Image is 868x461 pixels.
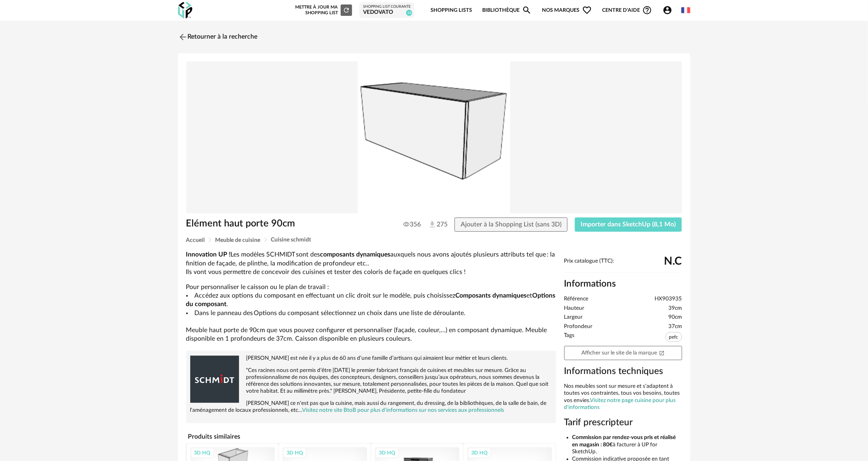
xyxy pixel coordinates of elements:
[428,220,439,229] span: 275
[468,448,491,458] div: 3D HQ
[190,355,552,362] p: [PERSON_NAME] est née il y a plus de 60 ans d’une famille d’artisans qui aimaient leur métier et ...
[186,291,556,309] li: Accédez aux options du composant en effectuant un clic droit sur le modèle, puis choisissez et .
[564,365,682,377] h3: Informations techniques
[564,398,676,411] a: Visitez notre page cuisine pour plus d'informations
[564,417,682,428] h3: Tarif prescripteur
[564,332,575,344] span: Tags
[669,323,682,331] span: 37cm
[564,383,682,411] div: Nos meubles sont sur mesure et s'adaptent à toutes vos contraintes, tous vos besoins, toutes vos ...
[564,305,585,312] span: Hauteur
[375,448,399,458] div: 3D HQ
[581,221,676,228] span: Importer dans SketchUp (8,1 Mo)
[669,305,682,312] span: 39cm
[343,8,350,12] span: Refresh icon
[320,251,391,258] b: composants dynamiques
[666,332,682,342] span: pefc
[602,5,652,15] span: Centre d'aideHelp Circle Outline icon
[564,258,682,273] div: Prix catalogue (TTC):
[542,1,592,20] span: Nos marques
[664,258,682,265] span: N.C
[283,448,307,458] div: 3D HQ
[564,278,682,290] h2: Informations
[428,220,437,229] img: Téléchargements
[186,251,231,258] b: Innovation UP !
[663,5,676,15] span: Account Circle icon
[655,296,682,303] span: HX903935
[190,367,552,395] p: "Ces racines nous ont permis d’être [DATE] le premier fabricant français de cuisines et meubles s...
[406,10,412,16] span: 16
[191,448,214,458] div: 3D HQ
[681,6,690,15] img: fr
[669,314,682,321] span: 90cm
[190,400,552,414] p: [PERSON_NAME] ce n'est pas que la cuisine, mais aussi du rangement, du dressing, de la bibliothèq...
[363,9,411,16] div: VEDOVATO
[572,434,682,456] li: à facturer à UP for SketchUp.
[455,292,526,299] b: Composants dynamiques
[186,217,388,230] h1: Elément haut porte 90cm
[178,2,192,19] img: OXP
[564,296,589,303] span: Référence
[522,5,532,15] span: Magnify icon
[461,221,561,228] span: Ajouter à la Shopping List (sans 3D)
[186,431,556,443] h4: Produits similaires
[363,4,411,16] a: Shopping List courante VEDOVATO 16
[294,4,352,16] div: Mettre à jour ma Shopping List
[178,28,258,46] a: Retourner à la recherche
[431,1,472,20] a: Shopping Lists
[186,237,205,243] span: Accueil
[186,237,682,243] div: Breadcrumb
[663,5,672,15] span: Account Circle icon
[582,5,592,15] span: Heart Outline icon
[455,217,568,232] button: Ajouter à la Shopping List (sans 3D)
[190,355,239,404] img: brand logo
[215,237,261,243] span: Meuble de cuisine
[482,1,532,20] a: BibliothèqueMagnify icon
[659,350,665,355] span: Open In New icon
[642,5,652,15] span: Help Circle Outline icon
[572,435,676,448] b: Commission par rendez-vous pris et réalisé en magasin : 80€
[564,323,593,331] span: Profondeur
[363,4,411,9] div: Shopping List courante
[186,61,682,213] img: Product pack shot
[564,346,682,360] a: Afficher sur le site de la marqueOpen In New icon
[575,217,682,232] button: Importer dans SketchUp (8,1 Mo)
[186,309,556,317] li: Dans le panneau des Options du composant sélectionnez un choix dans une liste de déroulante.
[403,220,421,228] span: 356
[271,237,311,243] span: Cuisine schmidt
[302,407,505,413] a: Visitez notre site BtoB pour plus d'informations sur nos services aux professionnels
[178,32,188,42] img: svg+xml;base64,PHN2ZyB3aWR0aD0iMjQiIGhlaWdodD0iMjQiIHZpZXdCb3g9IjAgMCAyNCAyNCIgZmlsbD0ibm9uZSIgeG...
[186,250,556,276] p: Les modèles SCHMIDT sont des auxquels nous avons ajoutés plusieurs attributs tel que : la finitio...
[564,314,583,321] span: Largeur
[186,250,556,343] div: Pour personnaliser le caisson ou le plan de travail : Meuble haut porte de 90cm que vous pouvez c...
